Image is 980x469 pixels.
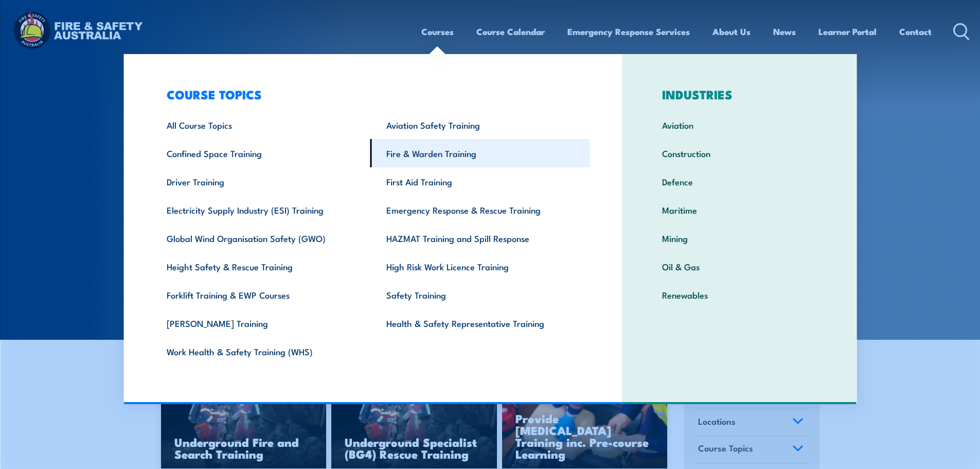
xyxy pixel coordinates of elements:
[502,376,668,469] a: Provide [MEDICAL_DATA] Training inc. Pre-course Learning
[151,111,370,139] a: All Course Topics
[646,139,833,167] a: Construction
[370,196,590,224] a: Emergency Response & Rescue Training
[370,252,590,281] a: High Risk Work Licence Training
[370,281,590,309] a: Safety Training
[818,18,877,45] a: Learner Portal
[502,376,668,469] img: Low Voltage Rescue and Provide CPR
[151,87,590,101] h3: COURSE TOPICS
[646,167,833,196] a: Defence
[151,281,370,309] a: Forklift Training & EWP Courses
[712,18,751,45] a: About Us
[899,18,932,45] a: Contact
[646,252,833,281] a: Oil & Gas
[151,224,370,252] a: Global Wind Organisation Safety (GWO)
[567,18,690,45] a: Emergency Response Services
[331,376,497,469] a: Underground Specialist (BG4) Rescue Training
[646,281,833,309] a: Renewables
[370,111,590,139] a: Aviation Safety Training
[693,436,808,463] a: Course Topics
[370,309,590,337] a: Health & Safety Representative Training
[161,376,327,469] a: Underground Fire and Search Training
[331,376,497,469] img: Underground mine rescue
[773,18,796,45] a: News
[345,436,484,460] h3: Underground Specialist (BG4) Rescue Training
[370,224,590,252] a: HAZMAT Training and Spill Response
[698,441,753,455] span: Course Topics
[151,309,370,337] a: [PERSON_NAME] Training
[515,412,654,460] h3: Provide [MEDICAL_DATA] Training inc. Pre-course Learning
[174,436,313,460] h3: Underground Fire and Search Training
[421,18,454,45] a: Courses
[151,252,370,281] a: Height Safety & Rescue Training
[476,18,545,45] a: Course Calendar
[161,376,327,469] img: Underground mine rescue
[646,87,833,101] h3: INDUSTRIES
[151,337,370,366] a: Work Health & Safety Training (WHS)
[646,224,833,252] a: Mining
[151,139,370,167] a: Confined Space Training
[693,409,808,436] a: Locations
[698,414,736,428] span: Locations
[151,196,370,224] a: Electricity Supply Industry (ESI) Training
[646,111,833,139] a: Aviation
[646,196,833,224] a: Maritime
[370,167,590,196] a: First Aid Training
[151,167,370,196] a: Driver Training
[370,139,590,167] a: Fire & Warden Training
